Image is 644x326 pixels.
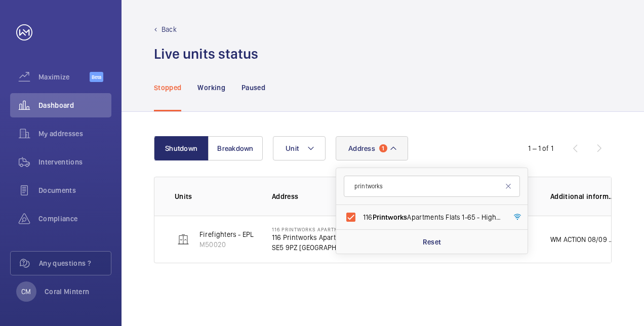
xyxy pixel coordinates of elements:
span: Any questions ? [39,258,111,268]
input: Search by address [344,176,520,197]
p: 116 Printworks Apartments Flats 1-65 - High Risk Building [272,226,357,232]
span: Printworks [373,213,408,221]
p: Stopped [154,83,181,93]
button: Breakdown [208,136,263,160]
span: Compliance [38,214,111,224]
p: 116 Printworks Apartments Flats 1-65 [272,232,357,242]
h1: Live units status [154,45,258,63]
span: Maximize [38,72,90,82]
p: Units [175,191,256,201]
button: Unit [273,136,326,160]
p: Reset [423,237,441,247]
span: 116 Apartments Flats 1-65 - High Risk Building - 116 [STREET_ADDRESS] [363,212,502,222]
p: Coral Mintern [45,287,90,297]
p: Working [197,83,225,93]
p: M50020 [199,239,301,250]
p: Additional information [550,191,615,201]
p: Back [162,24,177,34]
span: Interventions [38,157,111,167]
p: WM ACTION 08/09 - Technical on site [DATE] with switches 04.09 - Part on order ETA TBC WM ACTION ... [550,234,615,244]
p: SE5 9PZ [GEOGRAPHIC_DATA] [272,242,357,253]
p: Paused [241,83,265,93]
p: Address [272,191,357,201]
span: My addresses [38,129,111,139]
span: Documents [38,185,111,195]
span: Unit [286,144,299,152]
img: elevator.svg [177,233,189,246]
span: 1 [379,144,387,152]
p: Firefighters - EPL Flats 1-65 No 2 [199,229,301,239]
div: 1 – 1 of 1 [528,143,553,153]
span: Address [348,144,375,152]
button: Shutdown [154,136,209,160]
button: Address1 [336,136,408,160]
p: CM [21,287,31,297]
span: Beta [90,72,103,82]
span: Dashboard [38,100,111,110]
